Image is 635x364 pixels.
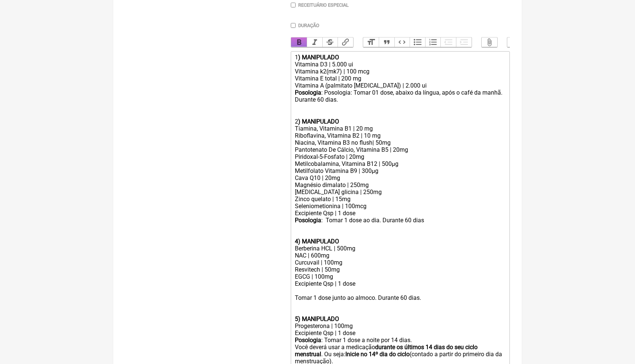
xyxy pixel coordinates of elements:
button: Strikethrough [322,37,338,47]
button: Link [338,37,353,47]
div: Pantotenato De Cálcio, Vitamina B5 | 20mg [295,146,506,153]
button: Heading [363,37,379,47]
div: Vitamina D3 | 5.000 ui [295,61,506,68]
div: 1 [295,54,506,61]
button: Increase Level [456,37,472,47]
label: Duração [298,23,319,28]
strong: Inicie no 14º dia do ciclo [345,351,410,358]
div: Riboflavina, Vitamina B2 | 10 mg [295,132,506,139]
div: : Tomar 1 dose ao dia. Durante 60 dias [295,217,506,245]
div: Piridoxal-5-Fosfato | 20mg [295,153,506,160]
div: Metilfolato Vitamina B9 | 300µg [295,167,506,174]
button: Undo [507,37,523,47]
div: Progesterona | 100mg [295,322,506,329]
button: Italic [307,37,322,47]
div: Excipiente Qsp | 1 dose [295,329,506,337]
strong: 4) MANIPULADO [295,238,339,245]
div: Curcuvail | 100mg [295,259,506,266]
button: Decrease Level [440,37,456,47]
div: Niacina, Vitamina B3 no flush| 50mg [295,139,506,146]
div: [MEDICAL_DATA] glicina | 250mg Zinco quelato | 15mg Seleniometionina | 100mcg Excipiente Qsp | 1 ... [295,188,506,217]
div: Tomar 1 dose junto ao almoco. Durante 60 dias. [295,294,506,315]
button: Bullets [410,37,425,47]
div: Vitamina E total | 200 mg [295,75,506,82]
button: Attach Files [482,37,497,47]
div: NAC | 600mg [295,252,506,259]
button: Numbers [425,37,441,47]
div: Tiamina, Vitamina B1 | 20 mg [295,125,506,132]
strong: 5) MANIPULADO [295,315,339,322]
div: Resvitech | 50mg [295,266,506,273]
strong: ) MANIPULADO [298,118,339,125]
strong: ) MANIPULADO [298,54,339,61]
div: Magnésio dimalato | 250mg [295,181,506,188]
button: Quote [379,37,394,47]
div: Vitamina k2(mk7) | 100 mcg [295,68,506,75]
div: Excipiente Qsp | 1 dose [295,280,506,287]
div: Berberina HCL | 500mg [295,245,506,252]
button: Code [394,37,410,47]
div: EGCG | 100mg [295,273,506,280]
strong: Posologia [295,89,321,96]
div: Metilcobalamina, Vitamina B12 | 500µg [295,160,506,167]
div: 2 [295,118,506,125]
strong: durante os últimos 14 dias do seu ciclo menstrual [295,344,478,358]
button: Bold [291,37,307,47]
div: : Posologia: Tomar 01 dose, abaixo da língua, após o café da manhã. Durante 60 dias. ㅤ [295,89,506,111]
div: Cava Q10 | 20mg [295,174,506,181]
label: Receituário Especial [298,2,349,8]
div: Vitamina A (palmitato [MEDICAL_DATA]) | 2.000 ui [295,82,506,89]
strong: Posologia [295,217,321,224]
strong: Posologia [295,337,321,344]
